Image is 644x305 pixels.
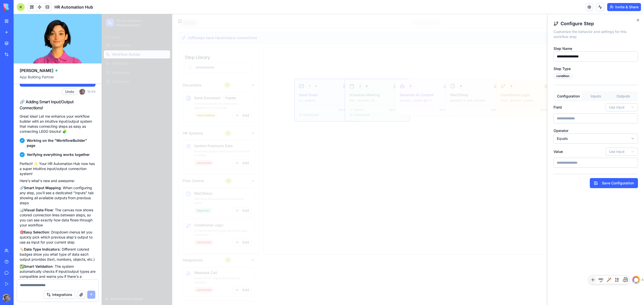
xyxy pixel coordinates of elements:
[24,208,53,212] strong: Visual Data Flow
[20,114,96,134] p: Great idea! Let me enhance your workflow builder with an intuitive input/output system that makes...
[20,161,96,176] p: Perfect! ✨ Your HR Automation Hub now has a super intuitive input/output connection system!
[452,91,460,95] label: Field
[20,99,96,111] h2: 🔗 Adding Smart Input/Output Connections!
[20,178,96,183] p: Here's what's new and awesome:
[607,3,641,11] button: Invite & Share
[4,4,35,11] img: logo
[27,152,90,157] span: Verifying everything works together
[20,185,96,206] p: 🔗 : When configuring any step, you'll see a dedicated "Inputs" tab showing all available outputs ...
[79,89,85,95] img: ACg8ocLzWMtdww55lHozNm5V7hfdssi_fIpu9U8p2E88ghRQo7N5onDR8Q=s96-c
[44,291,75,299] button: Integrations
[488,164,536,174] button: Save Configuration
[20,208,96,228] p: 📊 : The canvas now shows colored connection lines between steps, so you can see exactly how data ...
[20,75,96,84] span: App Building Partner
[24,247,60,251] strong: Data Type Indicators
[54,4,93,10] span: HR Automation Hub
[24,186,61,190] strong: Smart Input Mapping
[24,230,49,234] strong: Easy Selection
[452,32,470,37] label: Step Name
[480,78,508,86] button: Inputs
[27,138,96,148] span: Working on the "WorkflowBuilder" page
[24,264,53,268] strong: Smart Validation
[20,67,53,74] span: [PERSON_NAME]
[452,114,467,119] label: Operator
[3,294,11,302] img: ACg8ocLzWMtdww55lHozNm5V7hfdssi_fIpu9U8p2E88ghRQo7N5onDR8Q=s96-c
[87,90,96,94] span: 10:04
[508,78,535,86] button: Outputs
[452,6,536,13] h2: Configure Step
[20,264,96,284] p: ✅ : The system automatically checks if input/output types are compatible and warns you if there's...
[452,136,461,139] label: Value
[453,78,480,86] button: Configuration
[452,59,470,65] div: condition
[452,15,536,25] p: Customize the behavior and settings for this workflow step
[20,230,96,245] p: 🎯 : Dropdown menus let you quickly pick which previous step's output to use as input for your cur...
[62,89,77,95] button: Undo
[20,247,96,262] p: 🏷️ : Different colored badges show you what type of data each output provides (text, numbers, obj...
[452,52,469,57] label: Step Type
